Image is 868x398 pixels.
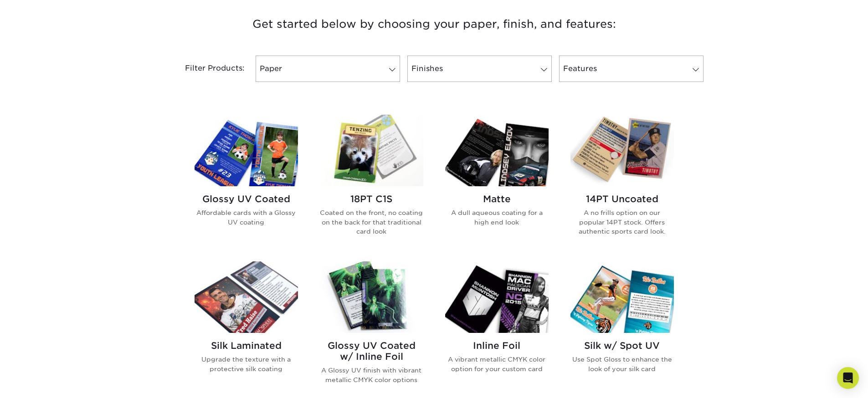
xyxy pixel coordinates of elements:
[445,115,549,250] a: Matte Trading Cards Matte A dull aqueous coating for a high end look
[445,208,549,227] p: A dull aqueous coating for a high end look
[320,366,423,384] p: A Glossy UV finish with vibrant metallic CMYK color options
[837,367,859,389] div: Open Intercom Messenger
[320,115,423,250] a: 18PT C1S Trading Cards 18PT C1S Coated on the front, no coating on the back for that traditional ...
[570,340,674,351] h2: Silk w/ Spot UV
[320,340,423,362] h2: Glossy UV Coated w/ Inline Foil
[320,115,423,186] img: 18PT C1S Trading Cards
[195,355,298,373] p: Upgrade the texture with a protective silk coating
[445,340,549,351] h2: Inline Foil
[559,56,704,82] a: Features
[570,194,674,204] h2: 14PT Uncoated
[570,208,674,236] p: A no frills option on our popular 14PT stock. Offers authentic sports card look.
[407,56,552,82] a: Finishes
[161,56,252,82] div: Filter Products:
[168,4,701,45] h3: Get started below by choosing your paper, finish, and features:
[445,355,549,373] p: A vibrant metallic CMYK color option for your custom card
[320,208,423,236] p: Coated on the front, no coating on the back for that traditional card look
[445,115,549,186] img: Matte Trading Cards
[195,115,298,186] img: Glossy UV Coated Trading Cards
[320,261,423,333] img: Glossy UV Coated w/ Inline Foil Trading Cards
[195,194,298,204] h2: Glossy UV Coated
[256,56,400,82] a: Paper
[570,115,674,186] img: 14PT Uncoated Trading Cards
[570,261,674,333] img: Silk w/ Spot UV Trading Cards
[195,208,298,227] p: Affordable cards with a Glossy UV coating
[320,194,423,204] h2: 18PT C1S
[195,261,298,333] img: Silk Laminated Trading Cards
[195,115,298,250] a: Glossy UV Coated Trading Cards Glossy UV Coated Affordable cards with a Glossy UV coating
[570,115,674,250] a: 14PT Uncoated Trading Cards 14PT Uncoated A no frills option on our popular 14PT stock. Offers au...
[445,194,549,204] h2: Matte
[570,355,674,373] p: Use Spot Gloss to enhance the look of your silk card
[195,340,298,351] h2: Silk Laminated
[445,261,549,333] img: Inline Foil Trading Cards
